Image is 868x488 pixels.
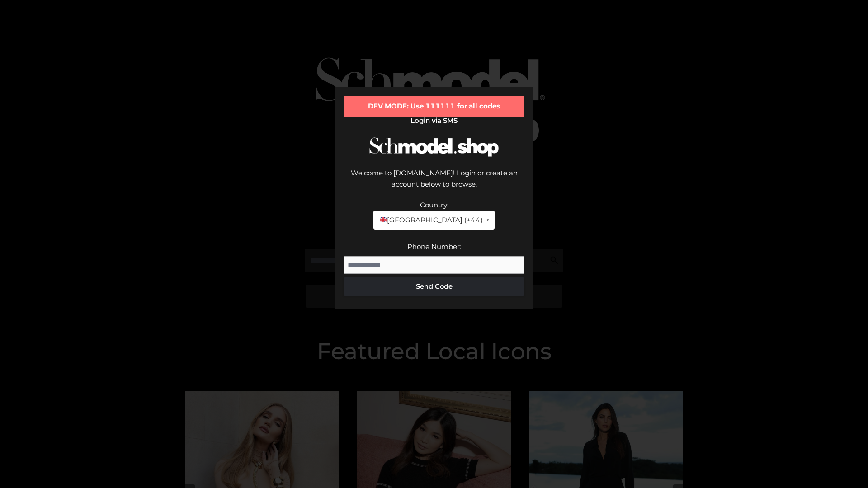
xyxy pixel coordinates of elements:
div: Welcome to [DOMAIN_NAME]! Login or create an account below to browse. [344,167,524,199]
button: Send Code [344,277,524,296]
label: Country: [420,201,448,209]
div: DEV MODE: Use 111111 for all codes [344,96,524,117]
img: 🇬🇧 [380,216,387,223]
h2: Login via SMS [344,117,524,125]
label: Phone Number: [407,242,461,251]
img: Schmodel Logo [366,129,502,165]
span: [GEOGRAPHIC_DATA] (+44) [379,214,482,226]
